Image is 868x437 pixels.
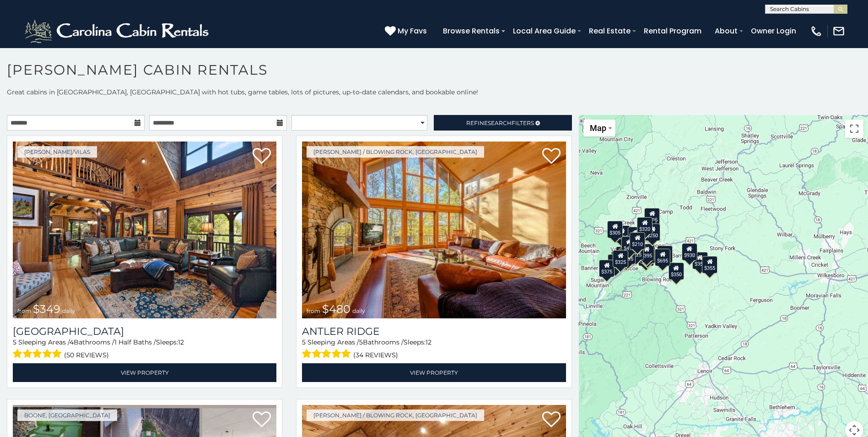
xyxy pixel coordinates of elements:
div: $695 [655,249,670,266]
span: Refine Filters [466,120,534,126]
a: [PERSON_NAME]/Vilas [17,146,97,158]
a: Antler Ridge from $480 daily [302,142,566,318]
a: Add to favorites [542,410,561,430]
a: View Property [13,363,276,382]
a: Browse Rentals [438,23,504,39]
div: $410 [621,236,637,254]
span: 4 [70,338,74,346]
div: Sleeping Areas / Bathrooms / Sleeps: [302,338,566,361]
div: $395 [639,244,654,261]
a: About [710,23,742,39]
div: $525 [644,208,660,225]
div: $250 [645,224,660,241]
img: Diamond Creek Lodge [13,142,276,318]
span: $480 [322,302,350,316]
button: Change map style [583,120,615,137]
a: Real Estate [584,23,635,39]
span: My Favs [398,25,427,37]
span: Map [590,123,606,133]
button: Toggle fullscreen view [845,120,863,138]
a: View Property [302,363,566,382]
div: $210 [630,232,645,250]
a: Antler Ridge [302,325,566,338]
div: $355 [702,256,717,273]
div: Sleeping Areas / Bathrooms / Sleeps: [13,338,276,361]
span: 5 [13,338,16,346]
div: $565 [628,227,643,244]
span: $349 [33,302,60,316]
a: Diamond Creek Lodge from $349 daily [13,142,276,318]
a: Rental Program [639,23,706,39]
div: $395 [620,247,636,264]
div: $380 [657,246,673,263]
a: [GEOGRAPHIC_DATA] [13,325,276,338]
img: phone-regular-white.png [810,25,823,38]
a: Add to favorites [253,410,271,430]
a: Local Area Guide [508,23,580,39]
h3: Diamond Creek Lodge [13,325,276,338]
div: $320 [637,217,652,235]
span: 1 Half Baths / [114,338,156,346]
a: Add to favorites [253,147,271,166]
a: RefineSearchFilters [434,115,571,131]
span: 5 [302,338,306,346]
span: daily [62,307,75,314]
div: $350 [669,262,684,280]
span: 5 [359,338,363,346]
span: 12 [426,338,431,346]
a: My Favs [385,25,429,37]
div: $930 [682,243,697,261]
span: daily [352,307,365,314]
a: [PERSON_NAME] / Blowing Rock, [GEOGRAPHIC_DATA] [307,410,484,421]
a: Boone, [GEOGRAPHIC_DATA] [17,410,117,421]
span: from [307,307,320,314]
img: White-1-2.png [23,17,213,45]
div: $305 [607,221,623,238]
span: from [17,307,31,314]
img: mail-regular-white.png [832,25,845,38]
span: (50 reviews) [64,349,109,361]
div: $375 [599,260,615,277]
a: [PERSON_NAME] / Blowing Rock, [GEOGRAPHIC_DATA] [307,146,484,158]
div: $325 [613,250,628,268]
span: 12 [178,338,184,346]
div: $355 [692,252,708,269]
a: Add to favorites [542,147,561,166]
span: Search [488,120,512,126]
a: Owner Login [746,23,801,39]
span: (34 reviews) [353,349,398,361]
img: Antler Ridge [302,142,566,318]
